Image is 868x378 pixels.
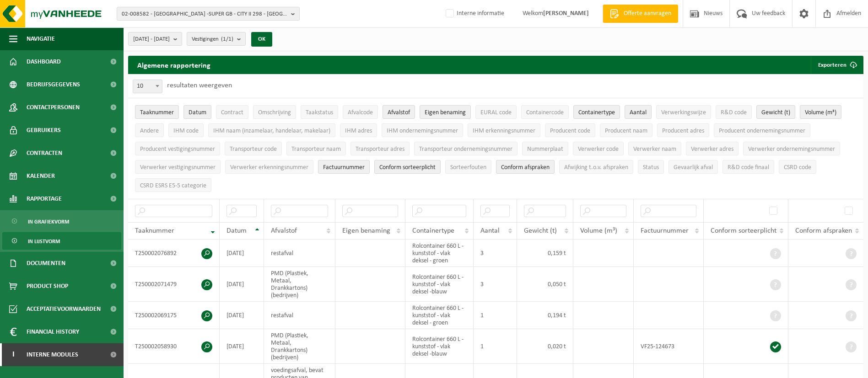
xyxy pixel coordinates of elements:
[800,105,841,119] button: Volume (m³)Volume (m³): Activate to sort
[578,146,619,153] span: Verwerker code
[517,240,573,267] td: 0,159 t
[573,142,624,155] button: Verwerker codeVerwerker code: Activate to sort
[691,146,733,153] span: Verwerker adres
[135,123,164,137] button: AndereAndere: Activate to sort
[140,146,215,153] span: Producent vestigingsnummer
[559,160,633,174] button: Afwijking t.o.v. afsprakenAfwijking t.o.v. afspraken: Activate to sort
[264,302,335,329] td: restafval
[474,267,517,302] td: 3
[27,298,101,320] span: Acceptatievoorwaarden
[405,302,474,329] td: Rolcontainer 660 L - kunststof - vlak deksel - groen
[711,227,776,234] span: Conform sorteerplicht
[226,227,247,234] span: Datum
[600,123,652,137] button: Producent naamProducent naam: Activate to sort
[27,73,80,96] span: Bedrijfsgegevens
[350,142,410,155] button: Transporteur adresTransporteur adres: Activate to sort
[27,187,62,210] span: Rapportage
[387,128,458,134] span: IHM ondernemingsnummer
[578,109,615,116] span: Containertype
[133,80,162,93] span: 10
[135,160,221,174] button: Verwerker vestigingsnummerVerwerker vestigingsnummer: Activate to sort
[661,109,706,116] span: Verwerkingswijze
[564,164,628,171] span: Afwijking t.o.v. afspraken
[628,142,681,155] button: Verwerker naamVerwerker naam: Activate to sort
[805,109,836,116] span: Volume (m³)
[183,105,211,119] button: DatumDatum: Activate to sort
[784,164,811,171] span: CSRD code
[656,105,711,119] button: VerwerkingswijzeVerwerkingswijze: Activate to sort
[128,32,182,46] button: [DATE] - [DATE]
[405,267,474,302] td: Rolcontainer 660 L - kunststof - vlak deksel -blauw
[27,275,68,298] span: Product Shop
[722,160,774,174] button: R&D code finaalR&amp;D code finaal: Activate to sort
[167,82,232,89] label: resultaten weergeven
[605,128,647,134] span: Producent naam
[220,267,264,302] td: [DATE]
[633,146,676,153] span: Verwerker naam
[795,227,852,234] span: Conform afspraken
[168,123,204,137] button: IHM codeIHM code: Activate to sort
[517,267,573,302] td: 0,050 t
[474,240,517,267] td: 3
[27,343,78,366] span: Interne modules
[27,142,62,165] span: Contracten
[756,105,795,119] button: Gewicht (t)Gewicht (t): Activate to sort
[128,302,220,329] td: T250002069175
[716,105,752,119] button: R&D codeR&amp;D code: Activate to sort
[173,128,199,134] span: IHM code
[603,5,678,23] a: Offerte aanvragen
[122,7,287,21] span: 02-008582 - [GEOGRAPHIC_DATA] -SUPER GB - CITY II 298 - [GEOGRAPHIC_DATA]
[264,329,335,364] td: PMD (Plastiek, Metaal, Drankkartons) (bedrijven)
[657,123,709,137] button: Producent adresProducent adres: Activate to sort
[230,146,277,153] span: Transporteur code
[140,128,159,134] span: Andere
[318,160,370,174] button: FactuurnummerFactuurnummer: Activate to sort
[28,233,60,250] span: In lijstvorm
[419,146,512,153] span: Transporteur ondernemingsnummer
[128,267,220,302] td: T250002071479
[342,227,390,234] span: Eigen benaming
[189,109,206,116] span: Datum
[468,123,540,137] button: IHM erkenningsnummerIHM erkenningsnummer: Activate to sort
[445,160,491,174] button: SorteerfoutenSorteerfouten: Activate to sort
[412,227,454,234] span: Containertype
[473,128,535,134] span: IHM erkenningsnummer
[27,252,65,275] span: Documenten
[230,164,308,171] span: Verwerker erkenningsnummer
[192,32,233,46] span: Vestigingen
[761,109,790,116] span: Gewicht (t)
[405,240,474,267] td: Rolcontainer 660 L - kunststof - vlak deksel - groen
[414,142,518,155] button: Transporteur ondernemingsnummerTransporteur ondernemingsnummer : Activate to sort
[135,178,211,192] button: CSRD ESRS E5-5 categorieCSRD ESRS E5-5 categorie: Activate to sort
[420,105,471,119] button: Eigen benamingEigen benaming: Activate to sort
[128,240,220,267] td: T250002076892
[517,329,573,364] td: 0,020 t
[133,32,170,46] span: [DATE] - [DATE]
[527,146,563,153] span: Nummerplaat
[135,105,179,119] button: TaaknummerTaaknummer: Activate to remove sorting
[220,329,264,364] td: [DATE]
[348,109,373,116] span: Afvalcode
[474,329,517,364] td: 1
[573,105,620,119] button: ContainertypeContainertype: Activate to sort
[383,105,415,119] button: AfvalstofAfvalstof: Activate to sort
[213,128,330,134] span: IHM naam (inzamelaar, handelaar, makelaar)
[625,105,652,119] button: AantalAantal: Activate to sort
[225,142,282,155] button: Transporteur codeTransporteur code: Activate to sort
[662,128,704,134] span: Producent adres
[135,142,220,155] button: Producent vestigingsnummerProducent vestigingsnummer: Activate to sort
[425,109,466,116] span: Eigen benaming
[140,182,206,189] span: CSRD ESRS E5-5 categorie
[27,165,55,187] span: Kalender
[187,32,246,46] button: Vestigingen(1/1)
[634,329,704,364] td: VF25-124673
[27,320,79,343] span: Financial History
[128,329,220,364] td: T250002058930
[524,227,557,234] span: Gewicht (t)
[388,109,410,116] span: Afvalstof
[27,50,61,73] span: Dashboard
[135,227,174,234] span: Taaknummer
[522,142,568,155] button: NummerplaatNummerplaat: Activate to sort
[221,36,233,42] count: (1/1)
[27,27,55,50] span: Navigatie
